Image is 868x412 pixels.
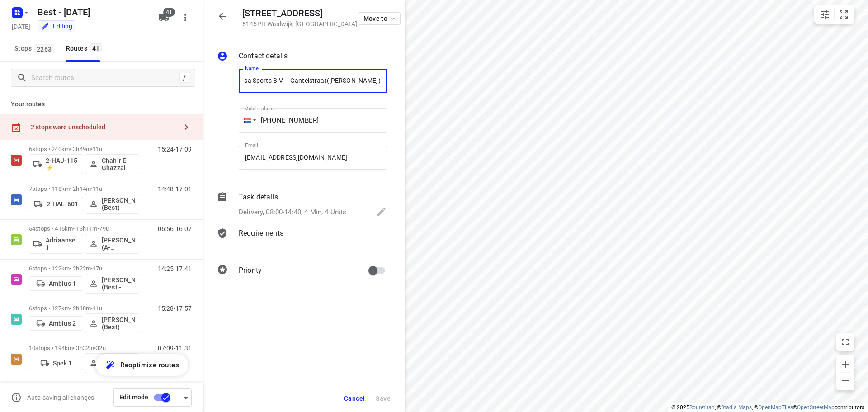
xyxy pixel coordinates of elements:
[99,225,108,232] span: 79u
[721,404,752,411] a: Stadia Maps
[46,237,79,251] p: Adriaanse 1
[47,200,78,208] p: 2-HAL-601
[29,265,139,272] p: 6 stops • 122km • 2h22m
[671,404,864,411] li: © 2025 , © , © © contributors
[344,395,365,402] span: Cancel
[239,265,262,276] p: Priority
[835,5,853,24] button: Fit zoom
[90,43,102,52] span: 41
[120,359,179,371] span: Reoptimize routes
[93,185,102,192] span: 11u
[94,345,96,351] span: •
[239,108,256,133] div: Netherlands: + 31
[158,345,192,352] p: 07:09-11:31
[239,192,278,203] p: Task details
[29,234,83,254] button: Adriaanse 1
[213,7,231,25] button: Close
[358,12,401,25] button: Move to
[29,316,83,331] button: Ambius 2
[102,316,135,331] p: [PERSON_NAME] (Best)
[85,234,139,254] button: [PERSON_NAME] (A-flexibleservice - Best - ZZP)
[66,43,105,54] div: Routes
[31,123,177,131] div: 2 stops were unscheduled
[91,185,93,192] span: •
[91,265,93,272] span: •
[179,73,189,83] div: /
[29,276,83,291] button: Ambius 1
[814,5,854,24] div: small contained button group
[85,353,139,373] button: [PERSON_NAME] (Unipost - Best - ZZP)
[31,71,179,85] input: Search routes
[29,154,83,174] button: 2-HAJ-115 ⚡
[29,356,83,370] button: Spek 1
[158,146,192,153] p: 15:24-17:09
[239,207,346,218] p: Delivery, 08:00-14:40, 4 Min, 4 Units
[102,197,135,211] p: [PERSON_NAME] (Best)
[53,360,72,367] p: Spek 1
[376,206,387,217] svg: Edit
[29,146,139,152] p: 6 stops • 240km • 3h49m
[242,20,358,28] p: 5145PH Waalwijk , [GEOGRAPHIC_DATA]
[29,185,139,192] p: 7 stops • 118km • 2h14m
[217,192,387,219] div: Task detailsDelivery, 08:00-14:40, 4 Min, 4 Units
[217,228,387,255] div: Requirements
[102,237,135,251] p: [PERSON_NAME] (A-flexibleservice - Best - ZZP)
[758,404,793,411] a: OpenMapTiles
[363,15,397,22] span: Move to
[158,225,192,232] p: 06:56-16:07
[102,157,135,171] p: Chahir El Ghazzal
[91,305,93,312] span: •
[41,22,72,31] div: You are currently in edit mode.
[102,276,135,291] p: [PERSON_NAME] (Best - ZZP)
[85,154,139,174] button: Chahir El Ghazzal
[14,43,57,54] span: Stops
[96,345,105,351] span: 32u
[180,392,191,403] div: Driver app settings
[91,146,93,152] span: •
[97,225,99,232] span: •
[158,265,192,272] p: 14:25-17:41
[85,313,139,333] button: [PERSON_NAME] (Best)
[34,5,151,19] h5: Rename
[176,9,194,27] button: More
[46,157,79,171] p: 2-HAJ-115 ⚡
[93,146,102,152] span: 11u
[29,305,139,312] p: 6 stops • 127km • 2h18m
[217,51,387,63] div: Contact details
[816,5,834,24] button: Map settings
[29,197,83,211] button: 2-HAL-601
[158,185,192,193] p: 14:48-17:01
[29,225,139,232] p: 54 stops • 415km • 13h11m
[163,8,175,17] span: 41
[155,9,173,27] button: 41
[797,404,835,411] a: OpenStreetMap
[340,390,368,407] button: Cancel
[242,8,358,19] h5: [STREET_ADDRESS]
[119,393,148,401] span: Edit mode
[29,345,139,351] p: 10 stops • 194km • 3h32m
[85,194,139,214] button: [PERSON_NAME] (Best)
[85,274,139,294] button: [PERSON_NAME] (Best - ZZP)
[158,305,192,312] p: 15:28-17:57
[239,228,283,239] p: Requirements
[49,280,76,287] p: Ambius 1
[11,99,192,109] p: Your routes
[27,394,94,401] p: Auto-saving all changes
[96,354,188,376] button: Reoptimize routes
[239,51,288,62] p: Contact details
[244,106,275,111] label: Mobile phone
[93,305,102,312] span: 11u
[8,21,34,32] h5: Project date
[34,44,54,53] span: 2263
[689,404,715,411] a: Routetitan
[93,265,102,272] span: 17u
[49,320,76,327] p: Ambius 2
[239,108,387,133] input: 1 (702) 123-4567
